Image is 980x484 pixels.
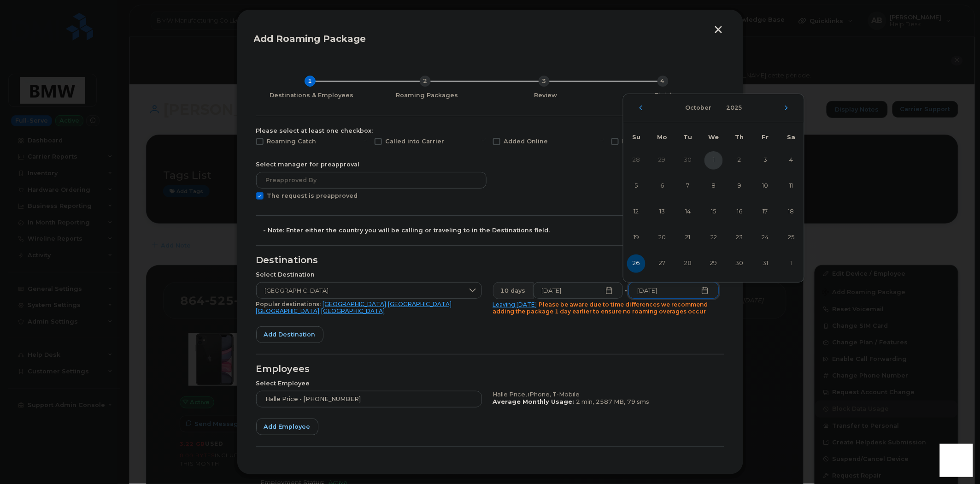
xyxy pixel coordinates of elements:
[256,301,321,307] span: Popular destinations:
[539,76,550,87] div: 3
[675,199,701,225] td: 14
[649,251,675,277] td: 27
[420,76,431,87] div: 2
[627,229,646,247] span: 19
[752,225,778,251] td: 24
[679,177,697,195] span: 7
[782,177,800,195] span: 11
[256,172,487,189] input: Preapproved by
[264,422,311,431] span: Add employee
[627,203,646,221] span: 12
[778,173,804,199] td: 11
[653,203,671,221] span: 13
[493,391,719,398] div: Halle Price, iPhone, T-Mobile
[752,199,778,225] td: 17
[679,203,697,221] span: 14
[782,203,800,221] span: 18
[756,229,775,247] span: 24
[782,151,800,170] span: 4
[256,257,724,264] div: Destinations
[627,254,646,273] span: 26
[940,444,973,477] iframe: Messenger Launcher
[628,282,719,299] input: Please fill out this field
[782,229,800,247] span: 25
[254,33,366,44] span: Add Roaming Package
[730,151,749,170] span: 2
[653,254,671,273] span: 27
[623,173,649,199] td: 5
[756,254,775,273] span: 31
[256,326,323,343] button: Add destination
[649,199,675,225] td: 13
[721,100,748,116] button: Choose Year
[493,301,537,308] a: Leaving [DATE]
[701,251,727,277] td: 29
[609,92,721,99] div: Finish
[675,225,701,251] td: 21
[653,229,671,247] span: 20
[730,177,749,195] span: 9
[752,251,778,277] td: 31
[653,177,671,195] span: 6
[762,134,769,141] span: Fr
[504,138,548,145] span: Added Online
[680,100,717,116] button: Choose Month
[756,151,775,170] span: 3
[756,203,775,221] span: 17
[256,271,482,278] div: Select Destination
[709,134,719,141] span: We
[657,134,667,141] span: Mo
[787,134,795,141] span: Sa
[364,138,368,142] input: Called into Carrier
[533,282,623,299] input: Please fill out this field
[704,151,723,170] span: 1
[256,161,724,168] div: Select manager for preapproval
[256,366,724,373] div: Employees
[493,301,708,315] span: Please be aware due to time differences we recommend adding the package 1 day earlier to ensure n...
[649,173,675,199] td: 6
[632,134,640,141] span: Su
[256,127,724,135] div: Please select at least one checkbox:
[596,398,626,405] span: 2587 MB,
[684,134,692,141] span: Tu
[778,225,804,251] td: 25
[727,148,752,173] td: 2
[704,177,723,195] span: 8
[727,199,752,225] td: 16
[778,199,804,225] td: 18
[386,138,445,145] span: Called into Carrier
[482,138,487,142] input: Added Online
[730,254,749,273] span: 30
[735,134,744,141] span: Th
[623,225,649,251] td: 19
[675,173,701,199] td: 7
[752,148,778,173] td: 3
[701,199,727,225] td: 15
[675,251,701,277] td: 28
[623,199,649,225] td: 12
[256,391,482,407] input: Search device
[256,380,482,387] div: Select Employee
[752,173,778,199] td: 10
[623,148,649,173] td: 28
[600,138,605,142] input: Emailed into Carrier
[264,330,316,339] span: Add destination
[704,254,723,273] span: 29
[649,225,675,251] td: 20
[323,301,387,307] a: [GEOGRAPHIC_DATA]
[649,148,675,173] td: 29
[784,105,789,111] button: Next Month
[264,227,724,234] div: - Note: Enter either the country you will be calling or traveling to in the Destinations field.
[623,94,804,282] div: Choose Date
[657,76,669,87] div: 4
[704,203,723,221] span: 15
[638,105,644,111] button: Previous Month
[622,282,629,299] div: -
[490,92,602,99] div: Review
[256,419,318,435] button: Add employee
[679,229,697,247] span: 21
[679,254,697,273] span: 28
[322,307,385,314] a: [GEOGRAPHIC_DATA]
[627,177,646,195] span: 5
[756,177,775,195] span: 10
